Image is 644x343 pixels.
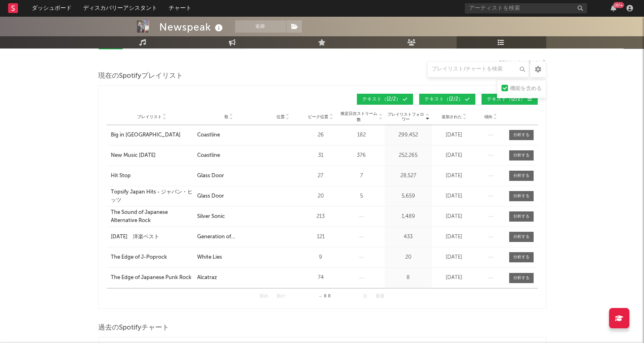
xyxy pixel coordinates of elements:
[197,192,224,200] div: Glass Door
[362,97,401,102] span: テキスト （{2/2）
[387,192,430,200] div: 5,659
[306,192,336,200] div: 20
[197,131,220,139] div: Coastline
[111,274,191,282] div: The Edge of Japanese Punk Rock
[387,131,430,139] div: 299,452
[499,60,546,65] button: CSV をエクスポート
[611,5,616,11] button: {0/+
[484,114,492,119] span: 傾向
[465,3,587,13] input: アーティストを検索
[111,209,193,224] a: The Sound of Japanese Alternative Rock
[277,294,286,299] button: 前の
[197,152,220,160] div: Coastline
[306,152,336,160] div: 31
[235,20,286,33] button: 追跡
[434,213,475,221] div: [DATE]
[442,114,462,119] span: 追加された
[308,114,328,119] span: ピーク位置
[302,292,347,301] div: 8 8
[340,192,383,200] div: 5
[510,84,542,94] div: 機能を含める
[387,152,430,160] div: 252,265
[427,61,529,77] input: プレイリスト/チャートを検索
[197,274,217,282] div: Alcatraz
[306,172,336,180] div: 27
[434,152,475,160] div: [DATE]
[111,233,159,241] div: [DATE] 洋楽ベスト
[487,97,525,102] span: テキスト （{2/2）
[111,233,193,241] a: [DATE] 洋楽ベスト
[434,253,475,262] div: [DATE]
[434,274,475,282] div: [DATE]
[387,274,430,282] div: 8
[319,295,322,298] span: ～
[111,172,193,180] a: Hit Stop
[481,94,538,105] button: テキスト（{2/2）
[159,20,225,34] div: Newspeak
[197,233,261,241] div: Generation of Superstitions
[419,94,475,105] button: テキスト（{2/2）
[306,233,336,241] div: 121
[340,152,383,160] div: 376
[197,253,222,262] div: White Lies
[434,233,475,241] div: [DATE]
[357,94,413,105] button: テキスト（{2/2）
[277,114,285,119] span: 位置
[111,152,193,160] a: New Music [DATE]
[111,253,193,262] a: The Edge of J-Poprock
[387,112,425,122] span: プレイリストフォロワー
[111,131,180,139] div: Big in [GEOGRAPHIC_DATA]
[387,253,430,262] div: 20
[340,111,378,123] span: 推定日次ストリーム数
[111,253,167,262] div: The Edge of J-Poprock
[306,131,336,139] div: 26
[306,213,336,221] div: 213
[363,294,367,299] button: 次
[98,71,183,81] span: 現在のSpotifyプレイリスト
[376,294,385,299] button: 最後
[434,192,475,200] div: [DATE]
[387,213,430,221] div: 1,489
[306,253,336,262] div: 9
[98,323,169,333] span: 過去のSpotifyチャート
[137,114,162,119] span: プレイリスト
[111,152,156,160] div: New Music [DATE]
[424,97,463,102] span: テキスト （{2/2）
[197,172,224,180] div: Glass Door
[434,131,475,139] div: [DATE]
[387,233,430,241] div: 433
[306,274,336,282] div: 74
[613,2,624,8] div: {0/+
[387,172,430,180] div: 28,527
[111,131,193,139] a: Big in [GEOGRAPHIC_DATA]
[340,172,383,180] div: 7
[197,213,225,221] div: Silver Sonic
[434,172,475,180] div: [DATE]
[259,294,268,299] button: 初め
[111,274,193,282] a: The Edge of Japanese Punk Rock
[340,131,383,139] div: 182
[111,188,193,204] a: Topsify Japan Hits - ジャパン・ヒッツ
[224,114,229,119] span: 歌
[111,172,131,180] div: Hit Stop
